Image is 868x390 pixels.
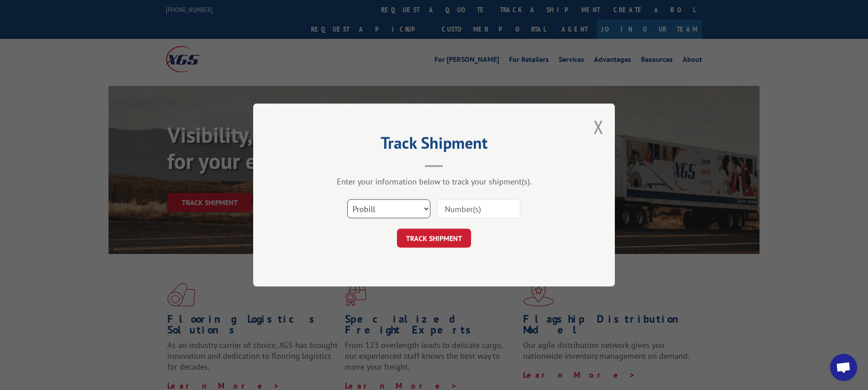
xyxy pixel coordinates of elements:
[397,229,471,248] button: TRACK SHIPMENT
[298,176,570,187] div: Enter your information below to track your shipment(s).
[830,354,857,381] div: Open chat
[594,115,604,139] button: Close modal
[437,199,520,218] input: Number(s)
[298,136,570,154] h2: Track Shipment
